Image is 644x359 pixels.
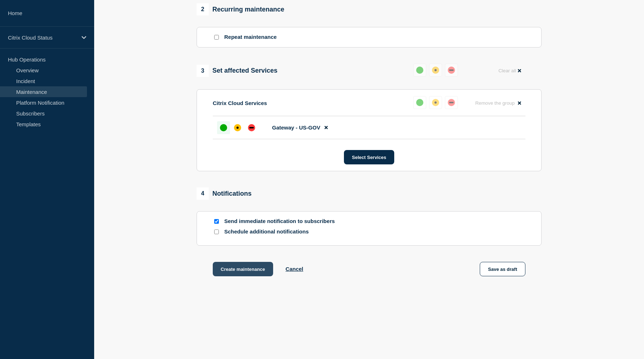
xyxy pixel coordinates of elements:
button: up [413,96,426,109]
button: Create maintenance [213,262,273,276]
span: 3 [197,65,209,77]
div: affected [432,99,439,106]
button: Select Services [344,150,394,164]
input: Send immediate notification to subscribers [214,219,219,224]
button: Clear all [494,64,525,78]
button: Cancel [286,266,303,272]
p: Citrix Cloud Status [8,35,77,41]
span: 4 [197,187,209,200]
div: affected [432,67,439,74]
div: Recurring maintenance [197,3,284,15]
p: Citrix Cloud Services [213,100,267,106]
button: down [445,64,458,77]
div: Set affected Services [197,65,277,77]
button: down [445,96,458,109]
button: affected [429,64,442,77]
button: up [413,64,426,77]
div: down [448,67,455,74]
div: down [248,124,255,131]
div: up [416,99,423,106]
p: Send immediate notification to subscribers [224,218,339,225]
span: Remove the group [475,100,515,106]
input: Schedule additional notifications [214,230,219,234]
div: up [416,67,423,74]
div: Notifications [197,187,252,200]
p: Schedule additional notifications [224,228,339,235]
p: Repeat maintenance [224,34,277,41]
span: Gateway - US-GOV [272,124,320,131]
div: affected [234,124,241,131]
div: up [220,124,227,131]
div: down [448,99,455,106]
input: Repeat maintenance [214,35,219,40]
button: Save as draft [480,262,525,276]
button: Remove the group [471,96,525,110]
span: 2 [197,3,209,15]
button: affected [429,96,442,109]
